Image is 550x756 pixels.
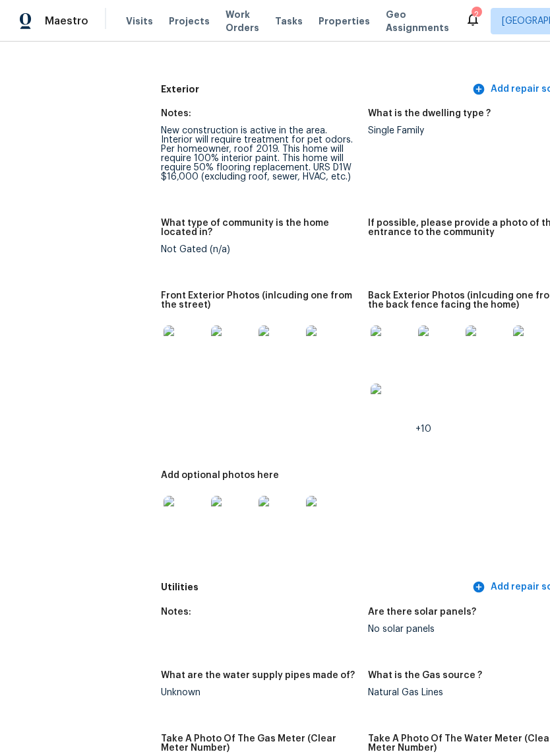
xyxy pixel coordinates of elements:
h5: What type of community is the home located in? [161,219,357,237]
h5: Are there solar panels? [368,607,476,617]
h5: Exterior [161,83,470,96]
h5: Utilities [161,580,470,594]
h5: Add optional photos here [161,471,279,480]
h5: Notes: [161,109,191,118]
span: +10 [415,425,431,434]
span: Maestro [45,15,88,28]
span: Properties [319,15,370,28]
div: New construction is active in the area. Interior will require treatment for pet odors. Per homeow... [161,126,357,182]
h5: Front Exterior Photos (inlcuding one from the street) [161,291,357,310]
div: Not Gated (n/a) [161,245,357,254]
h5: Take A Photo Of The Gas Meter (Clear Meter Number) [161,734,357,753]
span: Visits [126,15,153,28]
span: Projects [169,15,210,28]
h5: What is the dwelling type ? [368,109,491,118]
span: Tasks [275,17,303,26]
div: 2 [472,8,481,21]
span: Geo Assignments [386,8,449,34]
div: Unknown [161,688,357,697]
span: Work Orders [226,8,259,34]
h5: Notes: [161,607,191,617]
h5: What are the water supply pipes made of? [161,671,355,680]
h5: What is the Gas source ? [368,671,482,680]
